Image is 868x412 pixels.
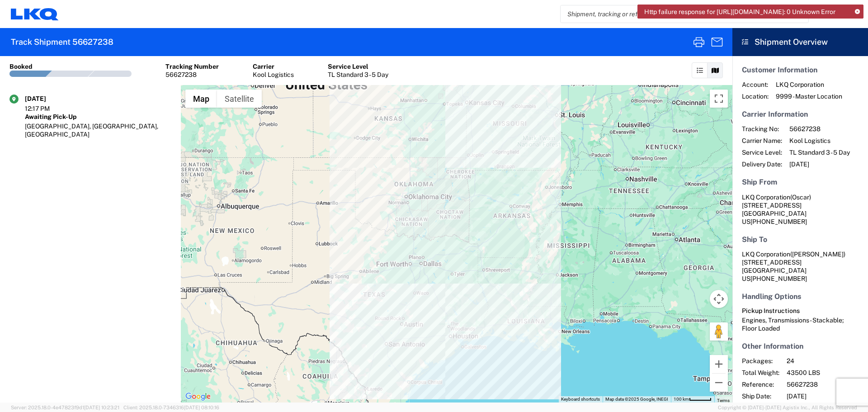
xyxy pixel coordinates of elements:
[561,396,600,403] button: Keyboard shortcuts
[25,95,70,103] div: [DATE]
[84,405,119,410] span: [DATE] 10:23:21
[742,137,782,145] span: Carrier Name:
[253,71,294,79] div: Kool Logistics
[790,194,811,201] span: (Oscar)
[11,405,119,410] span: Server: 2025.18.0-4e47823f9d1
[25,113,171,121] div: Awaiting Pick-Up
[183,391,213,403] img: Google
[742,92,769,100] span: Location:
[184,405,219,410] span: [DATE] 08:10:16
[561,5,795,23] input: Shipment, tracking or reference number
[328,62,388,71] div: Service Level
[328,71,388,79] div: TL Standard 3 - 5 Day
[742,392,779,400] span: Ship Date:
[742,148,782,156] span: Service Level:
[742,307,859,315] h6: Pickup Instructions
[742,292,859,301] h5: Handling Options
[789,148,850,156] span: TL Standard 3 - 5 Day
[9,62,33,71] div: Booked
[750,218,807,225] span: [PHONE_NUMBER]
[742,369,779,377] span: Total Weight:
[742,194,790,201] span: LKQ Corporation
[742,193,859,226] address: [GEOGRAPHIC_DATA] US
[718,403,857,412] span: Copyright © [DATE]-[DATE] Agistix Inc., All Rights Reserved
[742,125,782,133] span: Tracking No:
[710,90,728,108] button: Toggle fullscreen view
[742,81,769,89] span: Account:
[776,92,842,100] span: 9999 - Master Location
[253,62,294,71] div: Carrier
[11,37,113,47] h2: Track Shipment 56627238
[789,137,850,145] span: Kool Logistics
[742,342,859,350] h5: Other Information
[787,380,864,388] span: 56627238
[742,160,782,168] span: Delivery Date:
[185,90,217,108] button: Show street map
[183,391,213,403] a: Open this area in Google Maps (opens a new window)
[742,380,779,388] span: Reference:
[710,290,728,308] button: Map camera controls
[605,397,668,402] span: Map data ©2025 Google, INEGI
[165,62,219,71] div: Tracking Number
[787,357,864,365] span: 24
[742,316,859,332] div: Engines, Transmissions - Stackable; Floor Loaded
[732,28,868,56] header: Shipment Overview
[217,90,262,108] button: Show satellite imagery
[787,392,864,400] span: [DATE]
[790,251,845,258] span: ([PERSON_NAME])
[789,160,850,168] span: [DATE]
[671,396,714,403] button: Map Scale: 100 km per 46 pixels
[742,202,802,209] span: [STREET_ADDRESS]
[750,275,807,282] span: [PHONE_NUMBER]
[710,322,728,341] button: Drag Pegman onto the map to open Street View
[710,355,728,373] button: Zoom in
[787,369,864,377] span: 43500 LBS
[742,178,859,186] h5: Ship From
[25,104,70,113] div: 12:17 PM
[776,81,842,89] span: LKQ Corporation
[644,8,835,16] span: Http failure response for [URL][DOMAIN_NAME]: 0 Unknown Error
[742,357,779,365] span: Packages:
[710,374,728,392] button: Zoom out
[123,405,219,410] span: Client: 2025.18.0-7346316
[789,125,850,133] span: 56627238
[674,397,689,402] span: 100 km
[742,66,859,74] h5: Customer Information
[742,110,859,118] h5: Carrier Information
[742,251,845,266] span: LKQ Corporation [STREET_ADDRESS]
[165,71,219,79] div: 56627238
[742,250,859,283] address: [GEOGRAPHIC_DATA] US
[25,122,171,138] div: [GEOGRAPHIC_DATA], [GEOGRAPHIC_DATA], [GEOGRAPHIC_DATA]
[717,398,730,403] a: Terms
[742,235,859,244] h5: Ship To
